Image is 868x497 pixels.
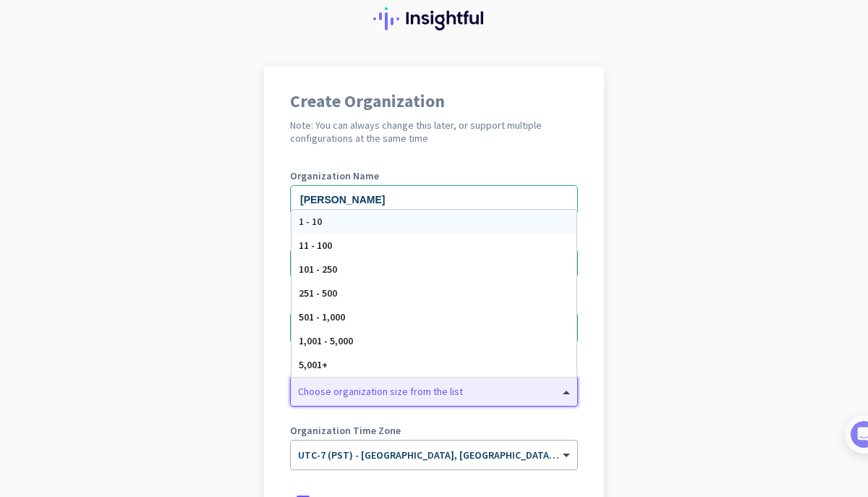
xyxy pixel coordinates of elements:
[299,239,332,252] span: 11 - 100
[290,362,578,372] label: Organization Size (Optional)
[290,425,578,436] label: Organization Time Zone
[292,210,576,377] div: Options List
[290,171,578,181] label: Organization Name
[299,310,345,323] span: 501 - 1,000
[290,185,578,214] input: What is the name of your organization?
[290,119,578,145] h2: Note: You can always change this later, or support multiple configurations at the same time
[290,298,396,308] label: Organization language
[290,93,578,110] h1: Create Organization
[299,263,337,276] span: 101 - 250
[299,358,328,371] span: 5,001+
[299,286,337,300] span: 251 - 500
[290,234,578,245] label: Phone Number
[299,215,322,228] span: 1 - 10
[290,249,578,278] input: 201-555-0123
[299,334,353,347] span: 1,001 - 5,000
[373,7,495,30] img: Insightful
